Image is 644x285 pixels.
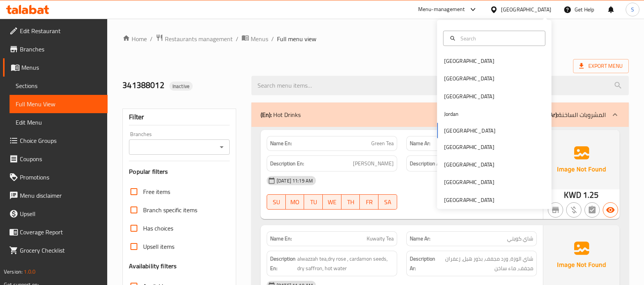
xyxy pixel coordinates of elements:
[418,5,465,14] div: Menu-management
[129,109,230,125] div: Filter
[444,57,494,65] div: [GEOGRAPHIC_DATA]
[3,186,108,205] a: Menu disclaimer
[267,194,286,210] button: SU
[341,194,360,210] button: TH
[150,34,153,43] li: /
[444,178,494,186] div: [GEOGRAPHIC_DATA]
[261,110,301,119] p: Hot Drinks
[10,95,108,113] a: Full Menu View
[566,202,581,218] button: Purchased item
[444,110,459,118] div: Jordan
[410,139,430,147] strong: Name Ar:
[410,235,430,243] strong: Name Ar:
[584,202,600,218] button: Not has choices
[3,150,108,168] a: Coupons
[169,83,193,90] span: Inactive
[457,34,541,42] input: Search
[3,40,108,58] a: Branches
[3,241,108,259] a: Grocery Checklist
[156,34,233,44] a: Restaurants management
[548,202,563,218] button: Not branch specific item
[507,235,533,243] span: شاي كويتي
[20,26,101,35] span: Edit Restaurant
[270,197,283,208] span: SU
[143,224,173,233] span: Has choices
[289,197,301,208] span: MO
[129,262,177,271] h3: Availability filters
[21,63,101,72] span: Menus
[251,102,629,127] div: (En): Hot Drinks(Ar):المشروبات الساخنة
[20,246,101,255] span: Grocery Checklist
[3,131,108,150] a: Choice Groups
[216,142,227,152] button: Open
[24,267,35,277] span: 1.0.0
[143,205,197,215] span: Branch specific items
[444,142,494,151] div: [GEOGRAPHIC_DATA]
[353,159,394,168] span: ahmad tea
[363,197,375,208] span: FR
[20,136,101,145] span: Choice Groups
[20,173,101,182] span: Promotions
[307,197,320,208] span: TU
[603,202,618,218] button: Available
[444,195,494,204] div: [GEOGRAPHIC_DATA]
[274,177,316,184] span: [DATE] 11:19 AM
[501,5,551,14] div: [GEOGRAPHIC_DATA]
[270,235,292,243] strong: Name En:
[3,223,108,241] a: Coverage Report
[583,187,599,202] span: 1.25
[345,197,357,208] span: TH
[236,34,238,43] li: /
[241,34,268,44] a: Menus
[4,267,23,277] span: Version:
[410,254,435,273] strong: Description Ar:
[367,235,394,243] span: Kuwaity Tea
[378,194,397,210] button: SA
[16,118,101,127] span: Edit Menu
[261,109,272,120] b: (En):
[16,81,101,90] span: Sections
[20,45,101,54] span: Branches
[3,205,108,223] a: Upsell
[3,168,108,186] a: Promotions
[371,139,394,147] span: Green Tea
[10,77,108,95] a: Sections
[579,61,623,71] span: Export Menu
[16,99,101,109] span: Full Menu View
[548,109,558,120] b: (Ar):
[122,80,242,91] h2: 341388012
[20,227,101,237] span: Coverage Report
[251,76,629,95] input: search
[271,34,274,43] li: /
[20,154,101,163] span: Coupons
[270,139,292,147] strong: Name En:
[286,194,304,210] button: MO
[20,191,101,200] span: Menu disclaimer
[360,194,378,210] button: FR
[543,130,620,189] img: Ae5nvW7+0k+MAAAAAElFTkSuQmCC
[277,34,316,43] span: Full menu view
[3,58,108,77] a: Menus
[304,194,323,210] button: TU
[564,187,581,202] span: KWD
[444,92,494,100] div: [GEOGRAPHIC_DATA]
[3,22,108,40] a: Edit Restaurant
[143,242,174,251] span: Upsell items
[122,34,629,44] nav: breadcrumb
[437,254,533,273] span: شاي الوزة، ورد مجفف، بذور هيل، زعفران مجفف، ماء ساخن
[10,113,108,131] a: Edit Menu
[543,225,620,285] img: Ae5nvW7+0k+MAAAAAElFTkSuQmCC
[122,34,147,43] a: Home
[251,34,268,43] span: Menus
[323,194,341,210] button: WE
[631,5,634,14] span: S
[326,197,338,208] span: WE
[444,160,494,169] div: [GEOGRAPHIC_DATA]
[270,254,296,273] strong: Description En:
[444,74,494,83] div: [GEOGRAPHIC_DATA]
[573,59,629,73] span: Export Menu
[382,197,394,208] span: SA
[20,209,101,218] span: Upsell
[143,187,170,196] span: Free items
[410,159,443,168] strong: Description Ar:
